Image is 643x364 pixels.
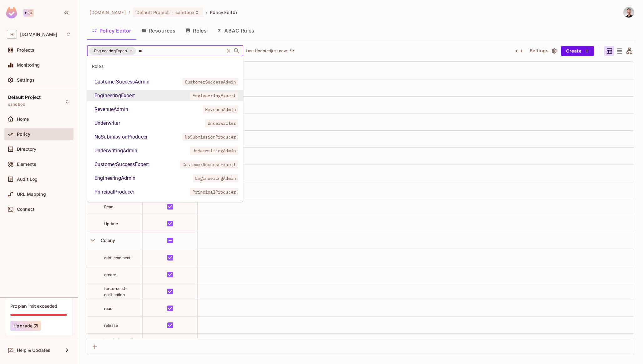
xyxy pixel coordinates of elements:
span: Directory [17,147,36,152]
button: ABAC Rules [212,23,260,38]
span: Monitoring [17,63,40,68]
span: the active workspace [89,9,126,15]
span: Click to refresh data [287,47,296,55]
span: release [104,323,118,328]
span: sandbox [175,9,195,15]
button: Settings [527,46,559,56]
span: RevenueAdmin [203,105,238,114]
span: Policy [17,132,30,137]
div: Underwriter [94,119,120,127]
span: Settings [17,78,35,83]
div: NoSubmissionProducer [94,133,148,141]
span: Colony [98,238,115,243]
p: Last Updated just now [246,48,287,53]
span: force-send-notification [104,286,127,297]
span: H [7,30,17,39]
span: NoSubmissionProducer [182,133,238,141]
span: EngineeringExpert [190,92,238,100]
button: Close [232,47,241,55]
span: PrincipalProducer [190,188,238,196]
span: URL Mapping [17,192,46,197]
span: EngineeringAdmin [193,174,238,182]
div: Roles [87,59,243,74]
span: Read [104,205,114,209]
div: CustomerSuccessAdmin [94,78,149,86]
img: SReyMgAAAABJRU5ErkJggg== [6,7,17,18]
span: Elements [17,162,36,167]
div: CustomerSuccessExpert [94,161,149,168]
span: Default Project [8,95,41,100]
span: Projects [17,48,34,53]
span: read [104,306,113,311]
button: refresh [288,47,296,55]
button: Create [561,46,594,56]
li: / [129,9,130,15]
div: EngineeringExpert [89,47,136,55]
div: RevenueAdmin [94,106,128,113]
button: Upgrade [10,321,41,331]
span: Help & Updates [17,348,50,353]
span: Default Project [136,9,169,15]
button: Clear [224,47,233,55]
span: CustomerSuccessMember [180,202,238,210]
div: Pro plan limit exceeded [10,303,57,309]
span: Audit Log [17,177,38,182]
span: CustomerSuccessAdmin [182,78,238,86]
span: CustomerSuccessExpert [180,160,238,169]
span: refresh [289,48,295,54]
span: sandbox [8,102,25,107]
span: create [104,272,116,277]
span: Workspace: honeycombinsurance.com [20,32,57,37]
div: EngineeringAdmin [94,174,135,182]
span: add-comment [104,255,131,260]
span: Update [104,221,118,226]
span: Policy Editor [210,9,237,15]
button: Resources [136,23,180,38]
span: Home [17,117,29,122]
button: Policy Editor [87,23,136,38]
span: Connect [17,207,34,212]
div: UnderwritingAdmin [94,147,138,154]
span: EngineeringExpert [90,48,131,54]
span: UnderwritingAdmin [190,147,238,155]
button: Roles [180,23,212,38]
div: PrincipalProducer [94,188,134,196]
div: Pro [23,9,34,17]
img: dor@honeycombinsurance.com [624,7,634,18]
span: toggle-inspection-required [104,337,139,348]
span: Underwriter [205,119,238,127]
li: / [206,9,207,15]
div: EngineeringExpert [94,92,135,99]
span: : [171,10,173,15]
